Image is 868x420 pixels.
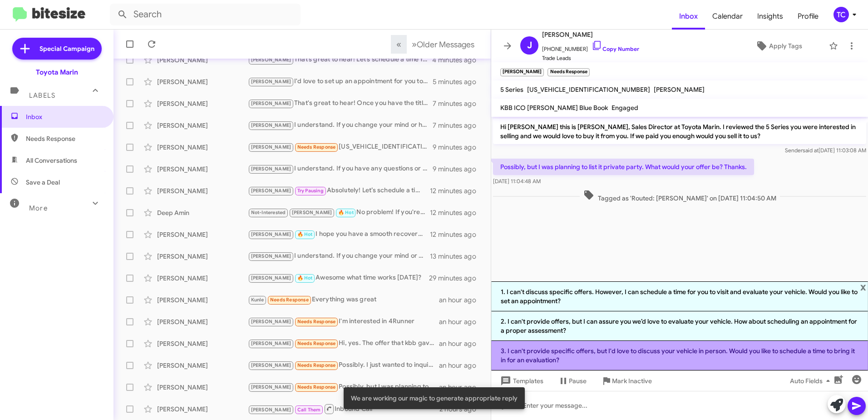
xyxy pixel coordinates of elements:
[542,54,639,63] span: Trade Leads
[26,112,103,121] span: Inbox
[705,3,750,30] a: Calendar
[157,317,248,326] div: [PERSON_NAME]
[551,373,594,389] button: Pause
[248,295,439,305] div: Everything was great
[157,208,248,217] div: Deep Amin
[248,403,439,415] div: Inbound Call
[833,7,849,22] div: TC
[547,68,589,76] small: Needs Response
[439,295,483,305] div: an hour ago
[297,319,336,325] span: Needs Response
[157,295,248,305] div: [PERSON_NAME]
[251,319,291,325] span: [PERSON_NAME]
[157,55,248,65] div: [PERSON_NAME]
[251,100,291,106] span: [PERSON_NAME]
[493,159,754,175] p: Possibly, but I was planning to list it private party. What would your offer be? Thanks.
[251,79,291,85] span: [PERSON_NAME]
[248,251,430,261] div: I understand. If you change your mind or need assistance, feel free to reach out. We would love t...
[157,77,248,86] div: [PERSON_NAME]
[251,275,291,281] span: [PERSON_NAME]
[750,3,790,30] span: Insights
[790,373,833,389] span: Auto Fields
[270,297,309,303] span: Needs Response
[248,316,439,327] div: I'm interested in 4Runner
[612,373,652,389] span: Mark Inactive
[26,178,60,187] span: Save a Deal
[594,373,659,389] button: Mark Inactive
[297,275,313,281] span: 🔥 Hot
[826,7,858,22] button: TC
[527,85,650,94] span: [US_VEHICLE_IDENTIFICATION_NUMBER]
[592,45,639,52] a: Copy Number
[672,3,705,30] a: Inbox
[157,99,248,108] div: [PERSON_NAME]
[248,142,433,152] div: [US_VEHICLE_IDENTIFICATION_NUMBER] 35,700 miles
[790,3,826,30] a: Profile
[783,373,841,389] button: Auto Fields
[157,121,248,130] div: [PERSON_NAME]
[569,373,587,389] span: Pause
[36,68,78,77] div: Toyota Marin
[248,338,439,349] div: Hi, yes. The offer that kbb gave me was relatively low. I submitted the wrong counter offer, but ...
[493,178,541,185] span: [DATE] 11:04:48 AM
[157,405,248,414] div: [PERSON_NAME]
[491,281,868,311] li: 1. I can't discuss specific offers. However, I can schedule a time for you to visit and evaluate ...
[433,165,483,174] div: 9 minutes ago
[429,274,483,283] div: 29 minutes ago
[251,122,291,128] span: [PERSON_NAME]
[412,39,417,50] span: »
[391,35,480,54] nav: Page navigation example
[157,274,248,283] div: [PERSON_NAME]
[491,341,868,370] li: 3. I can't provide specific offers, but I'd love to discuss your vehicle in person. Would you lik...
[430,252,483,261] div: 13 minutes ago
[430,186,483,195] div: 12 minutes ago
[157,361,248,370] div: [PERSON_NAME]
[542,40,639,54] span: [PHONE_NUMBER]
[29,204,48,212] span: More
[248,207,430,218] div: No problem! If you're ever looking to sell another vehicle in the future, feel free to reach out....
[251,340,291,346] span: [PERSON_NAME]
[251,231,291,237] span: [PERSON_NAME]
[491,311,868,341] li: 2. I can't provide offers, but I can assure you we’d love to evaluate your vehicle. How about sch...
[110,4,301,25] input: Search
[433,121,483,130] div: 7 minutes ago
[860,281,866,292] span: x
[432,55,483,65] div: 4 minutes ago
[251,144,291,150] span: [PERSON_NAME]
[297,144,336,150] span: Needs Response
[391,35,407,54] button: Previous
[500,104,608,112] span: KBB ICO [PERSON_NAME] Blue Book
[251,362,291,368] span: [PERSON_NAME]
[500,85,523,94] span: 5 Series
[248,55,432,65] div: That’s great to hear! Let’s schedule a time for you to visit the dealership and discuss the detai...
[498,373,543,389] span: Templates
[612,104,638,112] span: Engaged
[297,384,336,390] span: Needs Response
[297,362,336,368] span: Needs Response
[430,208,483,217] div: 12 minutes ago
[500,68,544,76] small: [PERSON_NAME]
[251,57,291,63] span: [PERSON_NAME]
[39,44,94,53] span: Special Campaign
[29,91,55,100] span: Labels
[157,143,248,152] div: [PERSON_NAME]
[338,210,354,215] span: 🔥 Hot
[417,40,474,50] span: Older Messages
[251,253,291,259] span: [PERSON_NAME]
[248,164,433,174] div: I understand. If you have any questions or decide to move forward, feel free to reach out. We’d l...
[157,165,248,174] div: [PERSON_NAME]
[654,85,705,94] span: [PERSON_NAME]
[580,190,780,203] span: Tagged as 'Routed: [PERSON_NAME]' on [DATE] 11:04:50 AM
[251,166,291,172] span: [PERSON_NAME]
[439,361,483,370] div: an hour ago
[251,297,264,303] span: Kunle
[491,373,551,389] button: Templates
[527,38,532,53] span: J
[248,382,439,392] div: Possibly, but I was planning to list it private party. What would your offer be? Thanks.
[12,38,102,60] a: Special Campaign
[248,98,433,109] div: That's great to hear! Once you have the title ready, let's schedule an appointment to discuss the...
[248,360,439,370] div: Possibly. I just wanted to inquire what would my trade in value would be
[26,156,77,165] span: All Conversations
[433,77,483,86] div: 5 minutes ago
